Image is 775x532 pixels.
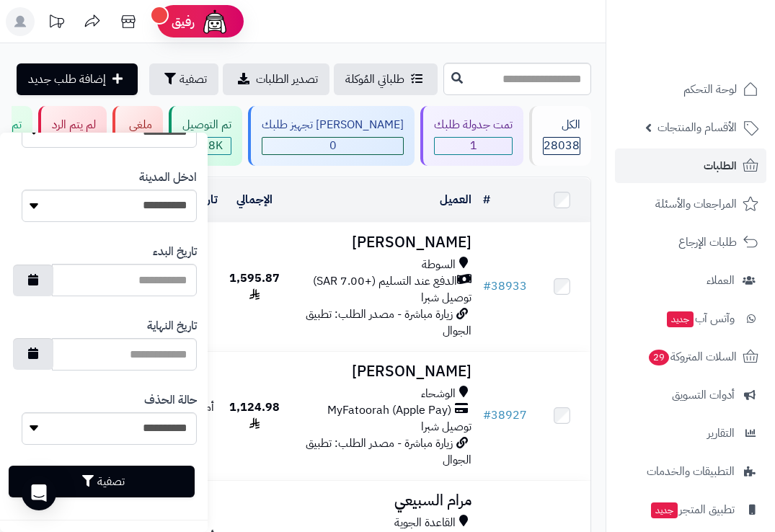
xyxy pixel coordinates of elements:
[615,454,766,489] a: التطبيقات والخدمات
[483,278,527,295] a: #38933
[650,500,735,520] span: تطبيق المتجر
[149,63,218,95] button: تصفية
[52,117,96,133] div: لم يتم الرد
[223,63,329,95] a: تصدير الطلبات
[483,278,491,295] span: #
[394,515,456,531] span: القاعدة الجوية
[483,407,491,424] span: #
[144,392,197,409] label: حالة الحذف
[421,289,471,306] span: توصيل شبرا
[615,187,766,221] a: المراجعات والأسئلة
[615,148,766,183] a: الطلبات
[334,63,438,95] a: طلباتي المُوكلة
[166,106,245,166] a: تم التوصيل 23.8K
[262,117,404,133] div: [PERSON_NAME] تجهيز طلبك
[306,435,471,469] span: زيارة مباشرة - مصدر الطلب: تطبيق الجوال
[236,191,273,208] a: الإجمالي
[256,71,318,88] span: تصدير الطلبات
[647,461,735,482] span: التطبيقات والخدمات
[655,194,737,214] span: المراجعات والأسئلة
[615,263,766,298] a: العملاء
[615,378,766,412] a: أدوات التسويق
[647,347,737,367] span: السلات المتروكة
[615,492,766,527] a: تطبيق المتجرجديد
[35,106,110,166] a: لم يتم الرد 1
[327,402,451,419] span: MyFatoorah (Apple Pay)
[200,7,229,36] img: ai-face.png
[615,340,766,374] a: السلات المتروكة29
[291,363,471,380] h3: [PERSON_NAME]
[421,418,471,435] span: توصيل شبرا
[245,106,417,166] a: [PERSON_NAME] تجهيز طلبك 0
[707,423,735,443] span: التقارير
[313,273,457,290] span: الدفع عند التسليم (+7.00 SAR)
[22,476,56,510] div: Open Intercom Messenger
[139,169,197,186] label: ادخل المدينة
[657,118,737,138] span: الأقسام والمنتجات
[126,117,152,133] div: ملغي
[153,244,197,260] label: تاريخ البدء
[543,117,580,133] div: الكل
[707,270,735,291] span: العملاء
[421,386,456,402] span: الوشحاء
[422,257,456,273] span: السوطة
[291,234,471,251] h3: [PERSON_NAME]
[667,311,694,327] span: جديد
[615,225,766,260] a: طلبات الإرجاع
[483,407,527,424] a: #38927
[182,117,231,133] div: تم التوصيل
[306,306,471,340] span: زيارة مباشرة - مصدر الطلب: تطبيق الجوال
[483,191,490,208] a: #
[651,502,678,518] span: جديد
[28,71,106,88] span: إضافة طلب جديد
[172,13,195,30] span: رفيق
[291,492,471,509] h3: مرام السبيعي
[180,71,207,88] span: تصفية
[262,138,403,154] span: 0
[615,416,766,451] a: التقارير
[434,117,513,133] div: تمت جدولة طلبك
[665,309,735,329] span: وآتس آب
[417,106,526,166] a: تمت جدولة طلبك 1
[678,232,737,252] span: طلبات الإرجاع
[649,350,669,365] span: 29
[615,72,766,107] a: لوحة التحكم
[615,301,766,336] a: وآتس آبجديد
[17,63,138,95] a: إضافة طلب جديد
[526,106,594,166] a: الكل28038
[38,7,74,40] a: تحديثات المنصة
[345,71,404,88] span: طلباتي المُوكلة
[435,138,512,154] span: 1
[544,138,580,154] span: 28038
[672,385,735,405] span: أدوات التسويق
[229,270,280,303] span: 1,595.87
[229,399,280,433] span: 1,124.98
[704,156,737,176] span: الطلبات
[9,466,195,497] button: تصفية
[110,106,166,166] a: ملغي 3.9K
[440,191,471,208] a: العميل
[147,318,197,334] label: تاريخ النهاية
[683,79,737,99] span: لوحة التحكم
